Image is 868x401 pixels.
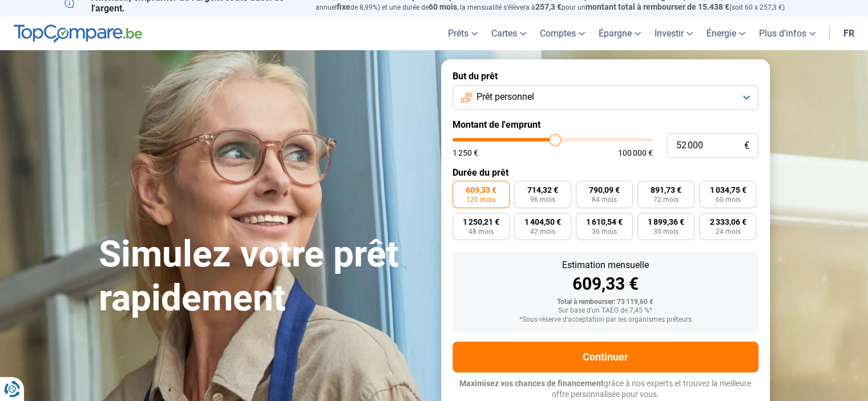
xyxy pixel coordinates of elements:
[653,228,679,235] span: 30 mois
[429,2,457,11] span: 60 mois
[648,17,700,50] a: Investir
[462,261,749,270] div: Estimation mensuelle
[463,218,499,226] span: 1 250,21 €
[592,196,617,203] span: 84 mois
[752,17,822,50] a: Plus d'infos
[453,71,758,82] label: But du prêt
[466,186,496,194] span: 609,33 €
[14,25,142,43] img: TopCompare
[524,218,561,226] span: 1 404,50 €
[337,2,350,11] span: fixe
[592,17,648,50] a: Épargne
[462,307,749,315] div: Sur base d'un TAEG de 7,45 %*
[715,228,740,235] span: 24 mois
[459,379,604,388] span: Maximisez vos chances de financement
[653,196,679,203] span: 72 mois
[530,196,555,203] span: 96 mois
[453,149,478,157] span: 1 250 €
[700,17,752,50] a: Énergie
[462,316,749,324] div: *Sous réserve d'acceptation par les organismes prêteurs
[648,218,684,226] span: 1 899,36 €
[618,149,653,157] span: 100 000 €
[586,2,729,11] span: montant total à rembourser de 15.438 €
[715,196,740,203] span: 60 mois
[586,218,623,226] span: 1 610,54 €
[462,298,749,306] div: Total à rembourser: 73 119,60 €
[533,17,592,50] a: Comptes
[453,378,758,400] p: grâce à nos experts et trouvez la meilleure offre personnalisée pour vous.
[462,276,749,293] div: 609,33 €
[453,119,758,130] label: Montant de l'emprunt
[453,167,758,178] label: Durée du prêt
[469,228,494,235] span: 48 mois
[589,186,620,194] span: 790,09 €
[651,186,681,194] span: 891,73 €
[837,17,861,50] a: fr
[477,91,534,103] span: Prêt personnel
[530,228,555,235] span: 42 mois
[527,186,558,194] span: 714,32 €
[466,196,495,203] span: 120 mois
[99,233,427,321] h1: Simulez votre prêt rapidement
[453,85,758,110] button: Prêt personnel
[592,228,617,235] span: 36 mois
[441,17,485,50] a: Prêts
[453,342,758,372] button: Continuer
[744,141,749,151] span: €
[535,2,562,11] span: 257,3 €
[709,186,746,194] span: 1 034,75 €
[709,218,746,226] span: 2 333,06 €
[485,17,533,50] a: Cartes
